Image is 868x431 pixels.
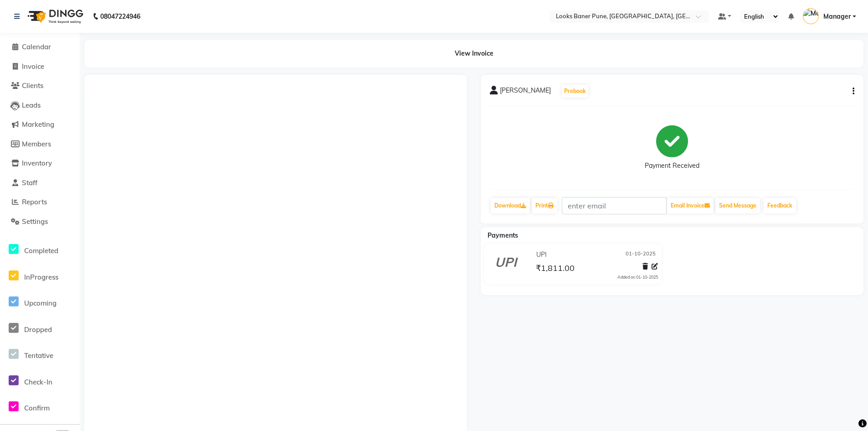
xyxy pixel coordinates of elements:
span: Leads [22,101,41,109]
a: Clients [2,81,77,91]
span: Manager [823,12,851,21]
a: Marketing [2,119,77,130]
span: Check-In [24,378,52,386]
span: Clients [22,81,43,90]
span: Calendar [22,42,51,51]
div: Added on 01-10-2025 [617,274,658,280]
a: Leads [2,100,77,111]
div: View Invoice [84,40,863,68]
img: logo [23,4,86,29]
a: Calendar [2,42,77,52]
a: Members [2,139,77,150]
a: Settings [2,217,77,227]
a: Inventory [2,158,77,169]
b: 08047224946 [100,4,140,29]
span: Marketing [22,120,54,129]
span: 01-10-2025 [626,250,656,260]
span: Upcoming [24,299,56,307]
span: UPI [536,250,547,260]
span: Inventory [22,159,52,167]
span: Completed [24,246,58,255]
button: Send Message [715,198,760,213]
button: Email Invoice [667,198,714,213]
a: Reports [2,197,77,208]
input: enter email [562,197,667,214]
span: Dropped [24,325,52,334]
a: Print [532,198,557,213]
span: Reports [22,197,47,206]
span: Members [22,140,51,148]
button: Prebook [562,85,588,98]
span: Payments [488,231,518,239]
span: Settings [22,217,48,226]
a: Feedback [764,198,796,213]
span: [PERSON_NAME] [500,86,551,99]
span: ₹1,811.00 [536,263,575,275]
a: Download [491,198,530,213]
span: Tentative [24,351,53,360]
a: Invoice [2,62,77,72]
span: Staff [22,178,37,187]
span: InProgress [24,273,58,281]
span: Invoice [22,62,44,71]
img: Manager [803,8,819,24]
a: Staff [2,178,77,188]
div: Payment Received [645,161,699,171]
